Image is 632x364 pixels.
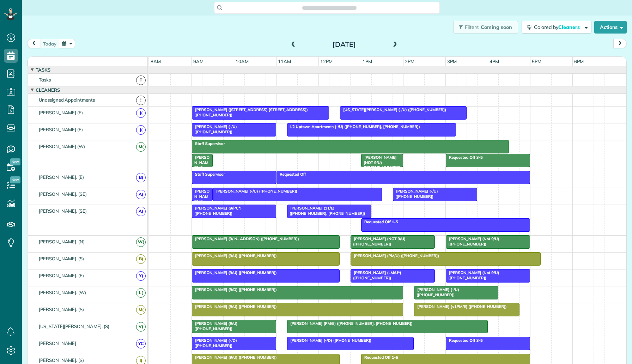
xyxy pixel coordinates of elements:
[361,59,373,64] span: 1pm
[192,107,308,117] span: [PERSON_NAME] ([STREET_ADDRESS] [STREET_ADDRESS]) ([PHONE_NUMBER])
[136,288,146,298] span: L(
[445,236,499,246] span: [PERSON_NAME] (Not 9/U) ([PHONE_NUMBER])
[192,270,277,275] span: [PERSON_NAME] (9/U) ([PHONE_NUMBER])
[465,24,480,30] span: Filters:
[287,124,420,129] span: L2 Uptown Apartments (-/U) ([PHONE_NUMBER], [PHONE_NUMBER])
[136,190,146,199] span: A(
[192,321,238,331] span: [PERSON_NAME] (9/U) ([PHONE_NUMBER])
[149,59,162,64] span: 8am
[37,307,85,312] span: [PERSON_NAME]. (S)
[192,141,225,146] span: Staff Supervisor
[414,304,507,309] span: [PERSON_NAME] (<1PM/E) ([PHONE_NUMBER])
[573,59,585,64] span: 6pm
[445,155,483,160] span: Requested Off 3-5
[37,174,85,180] span: [PERSON_NAME]. (E)
[319,59,334,64] span: 12pm
[287,338,372,343] span: [PERSON_NAME] (-/D) ([PHONE_NUMBER])
[37,110,84,115] span: [PERSON_NAME] (E)
[192,172,225,177] span: Staff Supervisor
[350,270,401,280] span: [PERSON_NAME] (LM/U*) ([PHONE_NUMBER])
[213,189,298,194] span: [PERSON_NAME] (-/U) ([PHONE_NUMBER])
[10,176,20,183] span: New
[276,59,292,64] span: 11am
[192,253,277,258] span: [PERSON_NAME] (9/U) ([PHONE_NUMBER])
[136,322,146,332] span: V(
[37,127,84,132] span: [PERSON_NAME] (E)
[613,39,627,48] button: next
[192,189,209,224] span: [PERSON_NAME] (2-3/U) ([PHONE_NUMBER])
[10,158,20,165] span: New
[34,67,52,73] span: Tasks
[558,24,581,30] span: Cleaners
[393,189,438,199] span: [PERSON_NAME] (-/U) ([PHONE_NUMBER])
[192,155,209,190] span: [PERSON_NAME] (2-3/U) ([PHONE_NUMBER])
[350,236,406,246] span: [PERSON_NAME] (NOT 9/U) ([PHONE_NUMBER])
[361,155,400,175] span: [PERSON_NAME] (NOT 9/U) ([PHONE_NUMBER])
[445,270,499,280] span: [PERSON_NAME] (Not 9/U) ([PHONE_NUMBER])
[136,142,146,152] span: M(
[37,340,78,346] span: [PERSON_NAME]
[34,87,61,93] span: Cleaners
[136,254,146,264] span: B(
[361,355,399,360] span: Requested Off 1-5
[37,191,88,197] span: [PERSON_NAME]. (SE)
[37,256,85,261] span: [PERSON_NAME]. (S)
[37,77,52,83] span: Tasks
[414,287,459,297] span: [PERSON_NAME] (-/U) ([PHONE_NUMBER])
[136,96,146,105] span: !
[234,59,250,64] span: 10am
[530,59,543,64] span: 5pm
[534,24,582,30] span: Colored by
[276,172,306,177] span: Requested Off
[37,144,86,149] span: [PERSON_NAME] (W)
[192,236,299,241] span: [PERSON_NAME] (9/ N- ADDISON) ([PHONE_NUMBER])
[136,305,146,315] span: M(
[192,59,205,64] span: 9am
[40,39,60,48] button: today
[594,21,627,34] button: Actions
[136,125,146,135] span: J(
[192,287,277,292] span: [PERSON_NAME] (9/D) ([PHONE_NUMBER])
[37,239,86,244] span: [PERSON_NAME]. (N)
[136,271,146,281] span: Y(
[37,97,96,103] span: Unassigned Appointments
[136,75,146,85] span: T
[37,290,87,295] span: [PERSON_NAME]. (W)
[300,41,388,48] h2: [DATE]
[287,206,366,216] span: [PERSON_NAME] (11/E) ([PHONE_NUMBER], [PHONE_NUMBER])
[287,321,413,326] span: [PERSON_NAME] (PM/E) ([PHONE_NUMBER], [PHONE_NUMBER])
[37,357,85,363] span: [PERSON_NAME]. (S)
[37,273,85,278] span: [PERSON_NAME]. (E)
[136,173,146,182] span: B(
[350,253,439,258] span: [PERSON_NAME] (PM/U) ([PHONE_NUMBER])
[192,206,242,216] span: [PERSON_NAME] (9/PC*) ([PHONE_NUMBER])
[37,323,111,329] span: [US_STATE][PERSON_NAME]. (S)
[522,21,591,34] button: Colored byCleaners
[340,107,446,112] span: [US_STATE][PERSON_NAME] (-/U) ([PHONE_NUMBER])
[445,338,483,343] span: Requested Off 3-5
[27,39,41,48] button: prev
[192,338,237,348] span: [PERSON_NAME] (-/D) ([PHONE_NUMBER])
[192,355,277,360] span: [PERSON_NAME] (9/U) ([PHONE_NUMBER])
[403,59,416,64] span: 2pm
[136,207,146,216] span: A(
[192,124,237,134] span: [PERSON_NAME] (-/U) ([PHONE_NUMBER])
[192,304,277,309] span: [PERSON_NAME] (9/U) ([PHONE_NUMBER])
[309,4,349,11] span: Search ZenMaid…
[446,59,458,64] span: 3pm
[136,339,146,348] span: YC
[37,208,88,214] span: [PERSON_NAME]. (SE)
[481,24,512,30] span: Coming soon
[488,59,500,64] span: 4pm
[136,237,146,247] span: W(
[361,219,399,224] span: Requested Off 1-5
[136,108,146,118] span: J(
